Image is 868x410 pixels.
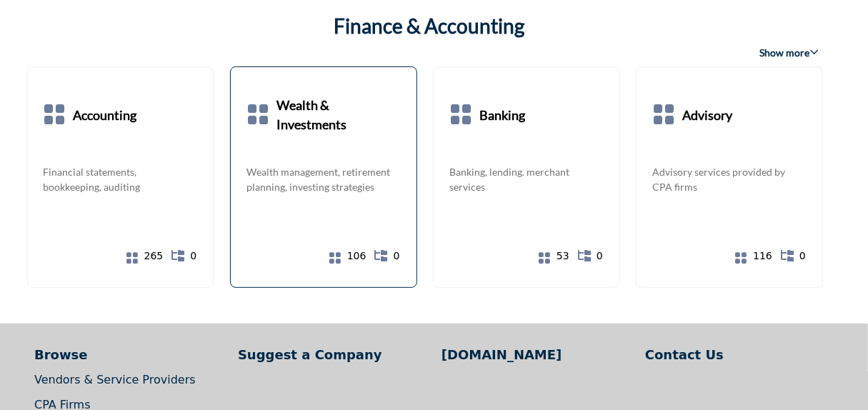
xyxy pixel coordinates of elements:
[442,345,630,364] a: [DOMAIN_NAME]
[276,83,401,147] a: Wealth & Investments
[44,164,198,194] a: Financial statements, bookkeeping, auditing
[759,46,819,60] span: Show more
[557,249,569,264] span: 53
[479,83,525,147] a: Banking
[578,250,591,261] i: Show All 0 Sub-Categories
[449,164,604,194] a: Banking, lending. merchant services
[538,251,551,264] i: Show All 53 Companies
[238,345,426,364] a: Suggest a Company
[347,249,366,264] span: 106
[190,249,196,264] span: 0
[342,244,367,269] a: 106
[781,250,794,261] i: Show All 0 Sub-Categories
[246,164,401,194] a: Wealth management, retirement planning, investing strategies
[376,244,401,269] a: 0
[139,244,164,269] a: 265
[74,83,137,147] a: Accounting
[579,244,604,269] a: 0
[375,250,388,261] i: Show All 0 Sub-Categories
[34,345,223,364] a: Browse
[34,373,196,386] a: Vendors & Service Providers
[126,251,139,264] i: Show All 265 Companies
[682,83,732,147] a: Advisory
[782,244,807,269] a: 0
[334,14,524,39] a: Finance & Accounting
[144,249,164,264] span: 265
[734,251,747,264] i: Show All 116 Companies
[753,249,772,264] span: 116
[652,164,807,194] a: Advisory services provided by CPA firms
[171,250,184,261] i: Show All 0 Sub-Categories
[545,244,570,269] a: 53
[597,249,603,264] span: 0
[172,244,197,269] a: 0
[645,345,834,364] a: Contact Us
[748,244,773,269] a: 116
[329,251,341,264] i: Show All 106 Companies
[394,249,400,264] span: 0
[799,249,806,264] span: 0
